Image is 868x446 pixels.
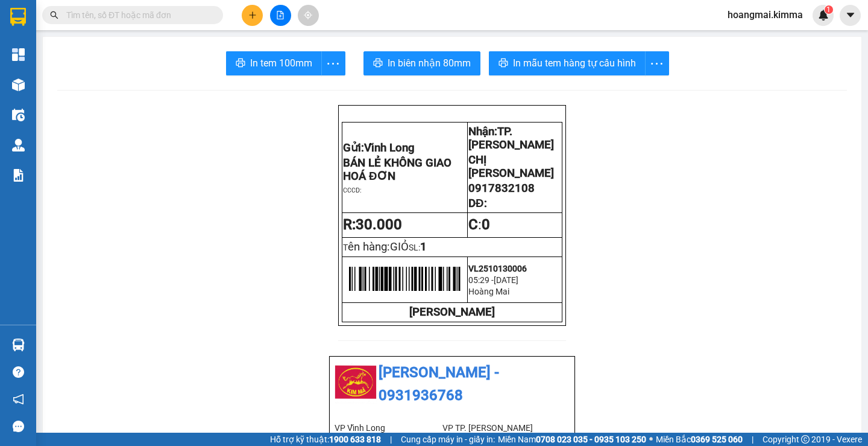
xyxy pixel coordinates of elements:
[13,366,24,378] span: question-circle
[322,56,345,71] span: more
[13,421,24,432] span: message
[409,243,420,252] span: SL:
[343,216,402,233] strong: R:
[649,437,653,442] span: ⚪️
[468,125,554,151] span: TP. [PERSON_NAME]
[840,5,861,26] button: caret-down
[468,216,478,233] strong: C
[276,11,285,19] span: file-add
[468,264,527,273] span: VL2510130006
[489,51,646,75] button: printerIn mẫu tem hàng tự cấu hình
[845,10,856,21] span: caret-down
[536,435,646,444] strong: 0708 023 035 - 0935 103 250
[468,216,490,233] span: :
[335,421,442,435] li: VP Vĩnh Long
[468,182,535,195] span: 0917832108
[356,216,402,233] span: 30.000
[10,8,26,26] img: logo-vxr
[298,5,319,26] button: aim
[363,51,480,75] button: printerIn biên nhận 80mm
[270,5,291,26] button: file-add
[12,48,25,61] img: dashboard-icon
[226,51,322,75] button: printerIn tem 100mm
[304,11,312,19] span: aim
[646,56,668,71] span: more
[343,243,409,252] span: T
[13,393,24,405] span: notification
[321,51,345,75] button: more
[513,56,636,71] span: In mẫu tem hàng tự cấu hình
[468,125,554,151] span: Nhận:
[335,362,377,404] img: logo.jpg
[343,186,362,194] span: CCCD:
[818,10,829,21] img: icon-new-feature
[442,421,550,435] li: VP TP. [PERSON_NAME]
[12,339,25,351] img: warehouse-icon
[50,11,58,19] span: search
[752,433,753,446] span: |
[498,433,646,446] span: Miền Nam
[420,240,427,253] span: 1
[270,433,381,446] span: Hỗ trợ kỹ thuật:
[343,156,451,183] span: BÁN LẺ KHÔNG GIAO HOÁ ĐƠN
[12,78,25,91] img: warehouse-icon
[468,197,486,210] span: DĐ:
[494,275,518,285] span: [DATE]
[390,433,392,446] span: |
[401,433,495,446] span: Cung cấp máy in - giấy in:
[468,287,509,296] span: Hoàng Mai
[482,216,490,233] span: 0
[236,58,245,69] span: printer
[498,58,508,69] span: printer
[242,5,263,26] button: plus
[390,240,409,253] span: GIỎ
[250,56,312,71] span: In tem 100mm
[348,240,409,253] span: ên hàng:
[645,51,669,75] button: more
[409,305,495,319] strong: [PERSON_NAME]
[718,7,813,22] span: hoangmai.kimma
[12,109,25,121] img: warehouse-icon
[468,275,494,285] span: 05:29 -
[248,11,257,19] span: plus
[656,433,743,446] span: Miền Bắc
[373,58,383,69] span: printer
[825,5,833,14] sup: 1
[801,435,810,444] span: copyright
[335,362,570,407] li: [PERSON_NAME] - 0931936768
[826,5,831,14] span: 1
[12,169,25,182] img: solution-icon
[364,141,415,155] span: Vĩnh Long
[343,141,415,155] span: Gửi:
[468,153,554,180] span: CHỊ [PERSON_NAME]
[388,56,471,71] span: In biên nhận 80mm
[329,435,381,444] strong: 1900 633 818
[691,435,743,444] strong: 0369 525 060
[66,8,209,22] input: Tìm tên, số ĐT hoặc mã đơn
[12,139,25,151] img: warehouse-icon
